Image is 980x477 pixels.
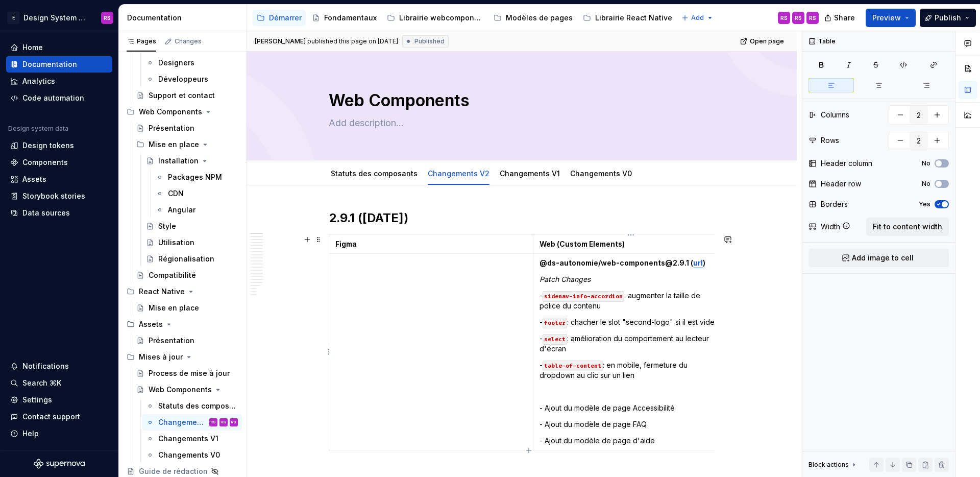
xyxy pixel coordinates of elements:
[253,10,306,26] a: Démarrer
[795,14,802,22] div: RS
[142,71,242,87] a: Développeurs
[152,169,242,185] a: Packages NPM
[691,14,704,22] span: Add
[6,137,112,154] a: Design tokens
[22,378,61,388] div: Search ⌘K
[132,300,242,316] a: Mise en place
[6,425,112,442] button: Help
[158,58,194,68] div: Designers
[424,162,494,184] div: Changements V2
[132,332,242,349] a: Présentation
[500,169,560,178] a: Changements V1
[8,125,68,133] div: Design system data
[255,37,306,45] span: [PERSON_NAME]
[595,13,672,23] div: Librairie React Native
[122,104,242,120] div: Web Components
[821,179,861,189] div: Header row
[540,317,722,327] p: - : chacher le slot "second-logo" si il est vide
[6,73,112,89] a: Analytics
[6,90,112,106] a: Code automation
[149,123,194,133] div: Présentation
[158,434,218,444] div: Changements V1
[152,185,242,202] a: CDN
[132,136,242,153] div: Mise en place
[142,447,242,463] a: Changements V0
[866,9,916,27] button: Preview
[327,88,713,113] textarea: Web Components
[122,349,242,365] div: Mises à jour
[540,436,722,446] p: - Ajout du modèle de page d'aide
[308,10,381,26] a: Fondamentaux
[168,172,222,182] div: Packages NPM
[540,275,591,283] em: Patch Changes
[127,13,242,23] div: Documentation
[540,360,722,380] p: - : en mobile, fermeture du dropdown au clic sur un lien
[158,74,208,84] div: Développeurs
[175,37,202,45] div: Changes
[22,76,55,86] div: Analytics
[579,10,676,26] a: Librairie React Native
[132,381,242,398] a: Web Components
[152,202,242,218] a: Angular
[139,287,185,297] div: React Native
[506,13,573,23] div: Modèles de pages
[780,14,788,22] div: RS
[428,169,489,178] a: Changements V2
[540,291,722,311] p: - : augmenter la taille de police du contenu
[737,34,789,49] a: Open page
[22,93,84,103] div: Code automation
[540,403,722,413] p: - Ajout du modèle de page Accessibilité
[149,270,196,280] div: Compatibilité
[6,188,112,204] a: Storybook stories
[6,56,112,73] a: Documentation
[22,59,77,69] div: Documentation
[678,11,717,25] button: Add
[142,414,242,431] a: Changements V2RSRSRS
[6,392,112,408] a: Settings
[6,205,112,221] a: Data sources
[22,42,43,53] div: Home
[819,9,862,27] button: Share
[132,267,242,283] a: Compatibilité
[22,140,74,151] div: Design tokens
[22,174,46,184] div: Assets
[22,412,80,422] div: Contact support
[211,417,216,427] div: RS
[22,208,70,218] div: Data sources
[6,171,112,187] a: Assets
[540,419,722,430] p: - Ajout du modèle de page FAQ
[22,191,85,201] div: Storybook stories
[324,13,377,23] div: Fondamentaux
[122,316,242,332] div: Assets
[139,466,208,476] div: Guide de rédaction
[132,365,242,381] a: Process de mise à jour
[142,431,242,447] a: Changements V1
[540,333,722,354] p: - : amélioration du comportement au lecteur d'écran
[149,336,194,346] div: Présentation
[543,318,567,328] code: footer
[808,458,858,472] div: Block actions
[922,180,930,188] label: No
[543,361,603,371] code: table-of-content
[127,37,156,45] div: Pages
[22,361,69,371] div: Notifications
[335,240,357,248] strong: Figma
[34,459,85,469] svg: Supernova Logo
[821,222,840,232] div: Width
[7,12,19,24] div: E
[331,169,418,178] a: Statuts des composants
[269,13,302,23] div: Démarrer
[919,200,930,208] label: Yes
[142,153,242,169] a: Installation
[922,159,930,168] label: No
[489,10,577,26] a: Modèles de pages
[122,283,242,300] div: React Native
[693,258,703,267] a: url
[149,139,199,150] div: Mise en place
[383,10,487,26] a: Librairie webcomponents
[149,385,212,395] div: Web Components
[809,14,816,22] div: RS
[540,258,693,267] strong: @ds-autonomie/web-components@2.9.1 (
[821,110,849,120] div: Columns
